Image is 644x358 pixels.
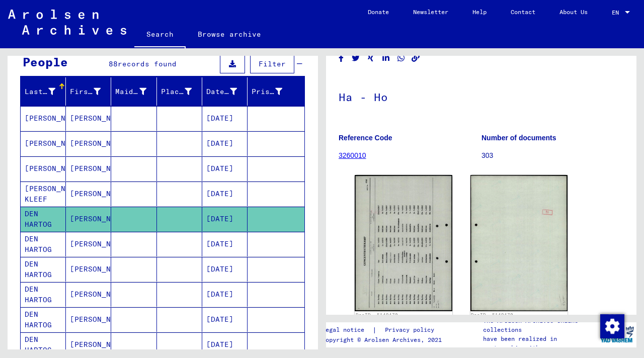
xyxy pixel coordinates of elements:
[202,156,248,181] mat-cell: [DATE]
[411,52,421,64] button: Copy link
[202,106,248,131] mat-cell: [DATE]
[23,53,68,71] div: People
[355,175,452,311] img: 001.jpg
[377,325,446,335] a: Privacy policy
[202,332,248,357] mat-cell: [DATE]
[202,131,248,156] mat-cell: [DATE]
[21,232,66,256] mat-cell: DEN HARTOG
[21,131,66,156] mat-cell: [PERSON_NAME]
[339,74,624,118] h1: Ha - Ho
[202,257,248,282] mat-cell: [DATE]
[322,325,446,335] div: |
[66,207,111,231] mat-cell: [PERSON_NAME]
[206,83,250,100] div: Date of Birth
[322,325,372,335] a: Legal notice
[66,156,111,181] mat-cell: [PERSON_NAME]
[396,52,407,64] button: Share on WhatsApp
[600,314,624,338] img: Change consent
[66,232,111,256] mat-cell: [PERSON_NAME]
[470,175,568,311] img: 002.jpg
[481,150,624,161] p: 303
[356,312,398,318] a: DocID: 5149470
[202,77,248,106] mat-header-cell: Date of Birth
[21,307,66,332] mat-cell: DEN HARTOG
[186,22,273,46] a: Browse archive
[21,106,66,131] mat-cell: [PERSON_NAME]
[250,54,294,73] button: Filter
[322,335,446,344] p: Copyright © Arolsen Archives, 2021
[351,52,361,64] button: Share on Twitter
[66,182,111,206] mat-cell: [PERSON_NAME]
[483,316,598,334] p: The Arolsen Archives online collections
[366,52,376,64] button: Share on Xing
[161,86,192,97] div: Place of Birth
[598,322,636,347] img: yv_logo.png
[109,59,118,68] span: 88
[202,207,248,231] mat-cell: [DATE]
[25,86,55,97] div: Last Name
[70,86,101,97] div: First Name
[339,151,366,159] a: 3260010
[471,312,513,318] a: DocID: 5149470
[202,282,248,307] mat-cell: [DATE]
[115,86,146,97] div: Maiden Name
[21,257,66,282] mat-cell: DEN HARTOG
[161,83,204,100] div: Place of Birth
[381,52,391,64] button: Share on LinkedIn
[252,83,295,100] div: Prisoner #
[202,232,248,256] mat-cell: [DATE]
[157,77,202,106] mat-header-cell: Place of Birth
[483,334,598,352] p: have been realized in partnership with
[66,131,111,156] mat-cell: [PERSON_NAME]
[259,59,286,68] span: Filter
[66,307,111,332] mat-cell: [PERSON_NAME]
[202,307,248,332] mat-cell: [DATE]
[66,282,111,307] mat-cell: [PERSON_NAME]
[252,86,282,97] div: Prisoner #
[481,134,556,142] b: Number of documents
[21,332,66,357] mat-cell: DEN HARTOG
[206,86,237,97] div: Date of Birth
[339,134,392,142] b: Reference Code
[21,156,66,181] mat-cell: [PERSON_NAME]
[118,59,177,68] span: records found
[21,207,66,231] mat-cell: DEN HARTOG
[25,83,68,100] div: Last Name
[21,282,66,307] mat-cell: DEN HARTOG
[66,332,111,357] mat-cell: [PERSON_NAME]
[111,77,156,106] mat-header-cell: Maiden Name
[21,77,66,106] mat-header-cell: Last Name
[612,9,623,16] span: EN
[66,106,111,131] mat-cell: [PERSON_NAME]
[134,22,186,48] a: Search
[70,83,113,100] div: First Name
[115,83,158,100] div: Maiden Name
[66,257,111,282] mat-cell: [PERSON_NAME]
[336,52,347,64] button: Share on Facebook
[8,10,126,35] img: Arolsen_neg.svg
[66,77,111,106] mat-header-cell: First Name
[21,182,66,206] mat-cell: [PERSON_NAME] KLEEF
[202,182,248,206] mat-cell: [DATE]
[248,77,304,106] mat-header-cell: Prisoner #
